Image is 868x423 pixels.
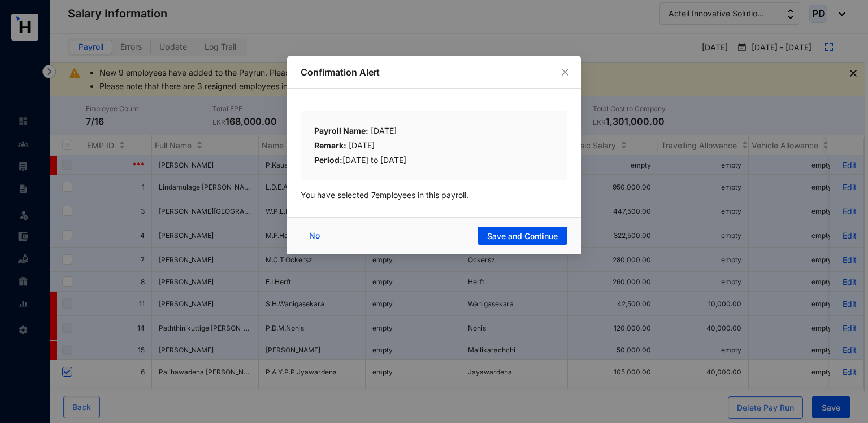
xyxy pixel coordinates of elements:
div: [DATE] [314,139,554,154]
div: [DATE] [314,125,554,139]
button: Close [559,66,571,78]
b: Payroll Name: [314,126,368,135]
button: Save and Continue [478,227,567,245]
b: Period: [314,155,342,165]
b: Remark: [314,140,346,150]
span: You have selected 7 employees in this payroll. [301,190,468,200]
span: close [561,68,570,77]
span: Save and Continue [487,231,558,242]
div: [DATE] to [DATE] [314,154,554,166]
span: No [309,230,320,242]
p: Confirmation Alert [301,65,567,79]
button: No [301,227,331,245]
